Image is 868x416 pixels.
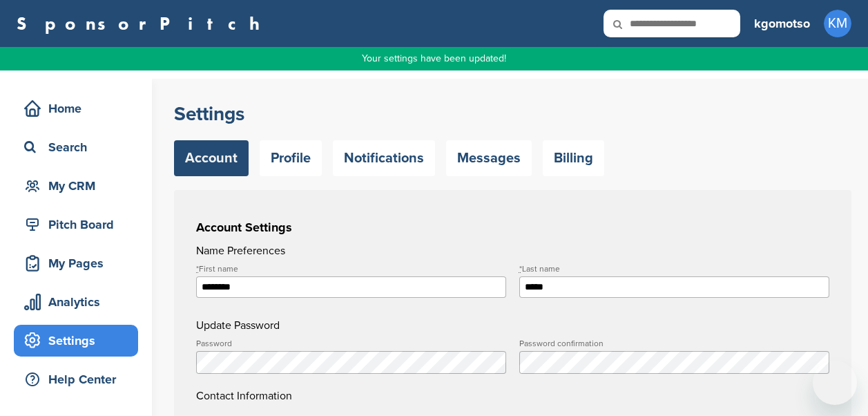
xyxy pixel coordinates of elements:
a: Pitch Board [14,209,138,240]
a: Settings [14,325,138,357]
a: My CRM [14,170,138,202]
iframe: Button to launch messaging window [813,361,857,405]
div: Pitch Board [21,212,138,237]
h4: Name Preferences [196,243,829,259]
h2: Settings [174,102,851,126]
a: Help Center [14,363,138,395]
label: Password [196,339,506,348]
a: SponsorPitch [17,15,269,32]
a: My Pages [14,247,138,279]
a: Billing [543,140,604,176]
label: Password confirmation [519,339,829,348]
div: Settings [21,328,138,353]
a: Search [14,131,138,163]
a: kgomotso [754,8,810,39]
a: Messages [446,140,532,176]
div: Help Center [21,367,138,392]
h4: Contact Information [196,339,829,404]
label: First name [196,265,506,273]
h3: kgomotso [754,14,810,33]
h3: Account Settings [196,218,829,237]
a: Profile [260,140,322,176]
a: Account [174,140,249,176]
label: Last name [519,265,829,273]
div: Analytics [21,290,138,314]
div: My CRM [21,173,138,198]
abbr: required [519,264,522,274]
abbr: required [196,264,199,274]
div: My Pages [21,251,138,276]
a: Analytics [14,286,138,318]
h4: Update Password [196,317,829,334]
div: Search [21,135,138,160]
a: Home [14,93,138,124]
div: Home [21,96,138,121]
a: Notifications [333,140,435,176]
span: KM [824,10,851,37]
